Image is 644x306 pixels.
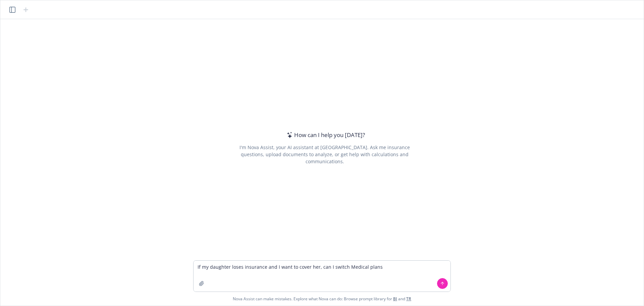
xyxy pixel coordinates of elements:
[194,261,450,292] textarea: If my daughter loses insurance and I want to cover her, can I switch Medical plans
[233,292,411,306] span: Nova Assist can make mistakes. Explore what Nova can do: Browse prompt library for and
[230,144,419,165] div: I'm Nova Assist, your AI assistant at [GEOGRAPHIC_DATA]. Ask me insurance questions, upload docum...
[393,296,397,302] a: BI
[406,296,411,302] a: TR
[285,131,365,139] div: How can I help you [DATE]?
